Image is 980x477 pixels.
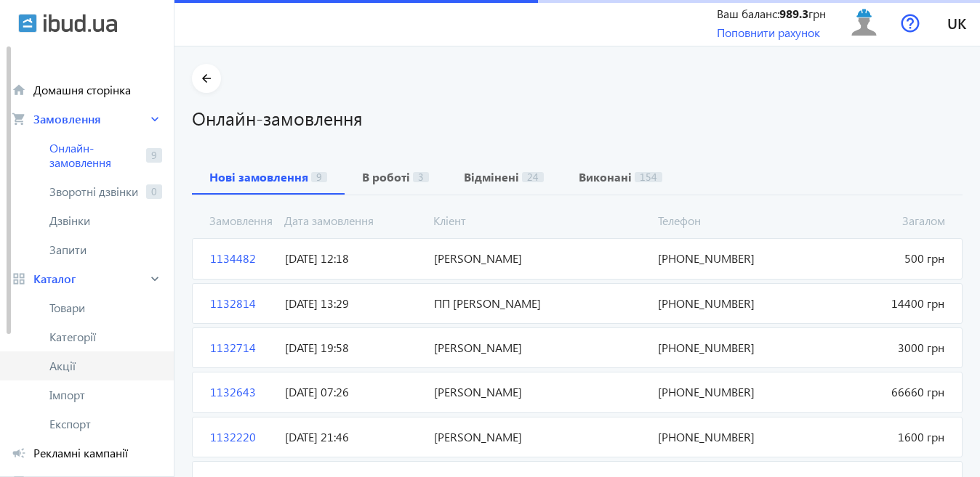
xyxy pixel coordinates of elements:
span: 0 [146,184,162,199]
span: [PHONE_NUMBER] [652,429,801,445]
span: 14400 грн [801,295,950,311]
span: Акції [49,359,162,373]
span: [PERSON_NAME] [428,429,652,445]
span: 1132220 [204,429,279,445]
div: Ваш баланс: грн [717,6,826,22]
span: [PHONE_NUMBER] [652,250,801,266]
span: Замовлення [33,112,148,126]
mat-icon: arrow_back [198,70,216,88]
span: Експорт [49,417,162,431]
span: Загалом [801,213,951,229]
mat-icon: grid_view [12,272,26,286]
span: 1132814 [204,295,279,311]
img: ibud.svg [18,14,37,33]
span: 66660 грн [801,384,950,400]
b: Відмінені [464,171,519,183]
mat-icon: keyboard_arrow_right [148,112,162,126]
span: Зворотні дзвінки [49,184,140,199]
span: [PERSON_NAME] [428,340,652,356]
span: Рекламні кампанії [33,446,162,460]
span: Дзвінки [49,213,162,228]
img: help.svg [901,14,920,33]
span: 9 [311,172,327,182]
img: user.svg [848,7,880,39]
span: [DATE] 12:18 [279,250,428,266]
span: [DATE] 13:29 [279,295,428,311]
span: Кліент [427,213,651,229]
span: Запити [49,242,162,257]
span: Дата замовлення [278,213,428,229]
span: Імпорт [49,388,162,402]
span: 1132643 [204,384,279,400]
a: Поповнити рахунок [717,25,820,40]
mat-icon: shopping_cart [12,112,26,126]
span: [PHONE_NUMBER] [652,384,801,400]
span: 9 [146,148,162,163]
span: [DATE] 07:26 [279,384,428,400]
span: 1600 грн [801,429,950,445]
span: [PHONE_NUMBER] [652,340,801,356]
span: Замовлення [204,213,278,229]
span: Товари [49,301,162,315]
span: 1134482 [204,250,279,266]
span: 3000 грн [801,340,950,356]
b: Виконані [579,171,632,183]
span: 3 [413,172,429,182]
mat-icon: campaign [12,446,26,460]
span: 24 [522,172,544,182]
span: [DATE] 19:58 [279,340,428,356]
span: Домашня сторінка [33,83,162,97]
span: Категорії [49,330,162,344]
span: [PHONE_NUMBER] [652,295,801,311]
img: ibud_text.svg [44,14,117,33]
span: ПП [PERSON_NAME] [428,295,652,311]
b: В роботі [362,171,410,183]
h1: Онлайн-замовлення [192,105,963,131]
span: Онлайн-замовлення [49,141,140,170]
span: 500 грн [801,250,950,266]
span: 1132714 [204,340,279,356]
span: [PERSON_NAME] [428,250,652,266]
b: Нові замовлення [209,171,308,183]
b: 989.3 [779,6,808,21]
span: [PERSON_NAME] [428,384,652,400]
span: Каталог [33,272,148,286]
span: uk [947,14,966,32]
span: 154 [635,172,662,182]
mat-icon: home [12,83,26,97]
mat-icon: keyboard_arrow_right [148,272,162,286]
span: [DATE] 21:46 [279,429,428,445]
span: Телефон [652,213,802,229]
